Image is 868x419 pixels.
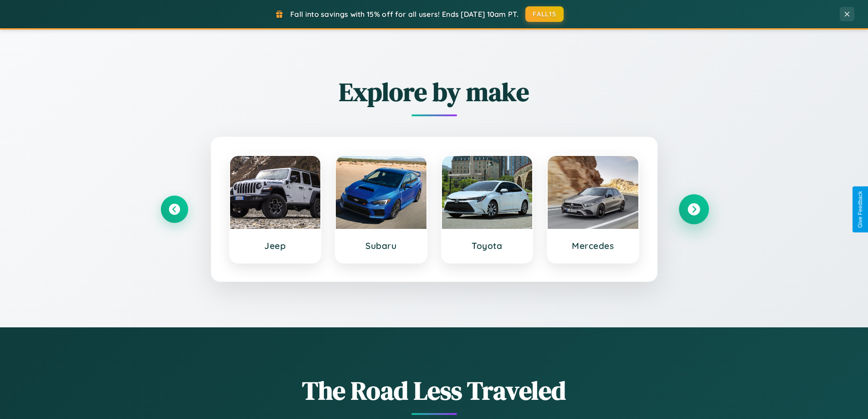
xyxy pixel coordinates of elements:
[239,240,312,251] h3: Jeep
[451,240,524,251] h3: Toyota
[161,74,708,109] h2: Explore by make
[161,373,708,408] h1: The Road Less Traveled
[857,191,863,228] div: Give Feedback
[290,10,519,19] span: Fall into savings with 15% off for all users! Ends [DATE] 10am PT.
[557,240,629,251] h3: Mercedes
[525,6,564,22] button: FALL15
[345,240,417,251] h3: Subaru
